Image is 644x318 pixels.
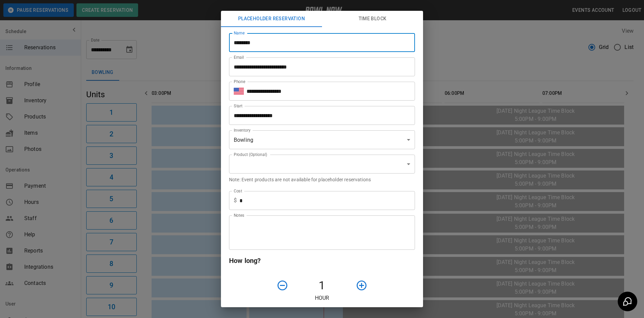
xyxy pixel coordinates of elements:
[229,106,410,125] input: Choose date, selected date is Oct 14, 2025
[229,176,415,183] p: Note: Event products are not available for placeholder reservations
[229,130,415,149] div: Bowling
[229,255,415,266] h6: How long?
[234,103,243,109] label: Start
[234,79,245,84] label: Phone
[221,11,322,27] button: Placeholder Reservation
[322,11,423,27] button: Time Block
[291,279,353,293] h4: 1
[229,155,415,174] div: ​
[234,86,244,96] button: Select country
[234,196,237,205] p: $
[229,294,415,302] p: Hour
